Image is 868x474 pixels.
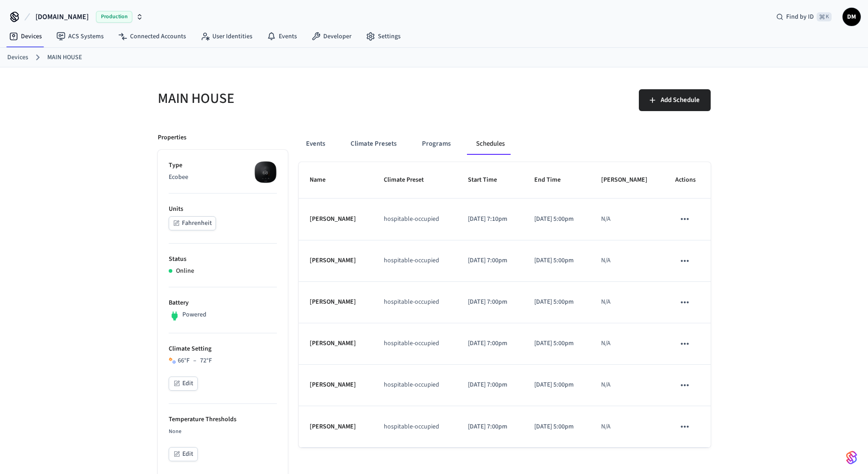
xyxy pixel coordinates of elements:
[169,377,198,391] button: Edit
[534,297,579,307] p: [DATE] 5:00pm
[373,406,457,448] td: hospitable-occupied
[359,28,408,45] a: Settings
[169,298,277,308] p: Battery
[590,282,664,323] td: N/A
[523,162,590,199] th: End Time
[468,297,513,307] p: [DATE] 7:00pm
[373,240,457,282] td: hospitable-occupied
[343,133,404,155] button: Climate Presets
[786,12,814,21] span: Find by ID
[817,12,832,21] span: ⌘ K
[169,161,277,170] p: Type
[843,8,861,26] button: DM
[169,357,176,364] img: Heat Cool
[590,365,664,406] td: N/A
[158,133,186,143] p: Properties
[639,89,711,111] button: Add Schedule
[260,28,304,45] a: Events
[169,173,277,182] p: Ecobee
[304,28,359,45] a: Developer
[178,356,212,366] div: 66 °F 72 °F
[373,365,457,406] td: hospitable-occupied
[664,162,710,199] th: Actions
[111,28,193,45] a: Connected Accounts
[590,199,664,240] td: N/A
[169,447,198,461] button: Edit
[534,339,579,348] p: [DATE] 5:00pm
[590,406,664,448] td: N/A
[310,339,362,348] p: [PERSON_NAME]
[193,356,196,366] span: –
[176,266,194,276] p: Online
[415,133,458,155] button: Programs
[299,162,711,448] table: schedules table
[299,162,373,199] th: Name
[310,380,362,390] p: [PERSON_NAME]
[373,323,457,365] td: hospitable-occupied
[169,216,216,230] button: Fahrenheit
[310,256,362,265] p: [PERSON_NAME]
[47,53,82,62] a: MAIN HOUSE
[843,9,860,25] span: DM
[254,161,277,183] img: ecobee_lite_3
[469,133,512,155] button: Schedules
[310,297,362,307] p: [PERSON_NAME]
[468,422,513,432] p: [DATE] 7:00pm
[310,422,362,432] p: [PERSON_NAME]
[590,323,664,365] td: N/A
[96,11,132,23] span: Production
[468,214,513,224] p: [DATE] 7:10pm
[769,9,839,25] div: Find by ID⌘ K
[169,204,277,214] p: Units
[182,310,206,320] p: Powered
[534,256,579,265] p: [DATE] 5:00pm
[35,11,89,22] span: [DOMAIN_NAME]
[468,256,513,265] p: [DATE] 7:00pm
[158,89,429,108] h5: MAIN HOUSE
[534,422,579,432] p: [DATE] 5:00pm
[7,53,28,62] a: Devices
[846,450,857,465] img: SeamLogoGradient.69752ec5.svg
[590,162,664,199] th: [PERSON_NAME]
[373,282,457,323] td: hospitable-occupied
[373,162,457,199] th: Climate Preset
[169,415,277,424] p: Temperature Thresholds
[373,199,457,240] td: hospitable-occupied
[169,428,181,435] span: None
[299,133,332,155] button: Events
[2,28,49,45] a: Devices
[534,380,579,390] p: [DATE] 5:00pm
[590,240,664,282] td: N/A
[468,339,513,348] p: [DATE] 7:00pm
[468,380,513,390] p: [DATE] 7:00pm
[169,344,277,354] p: Climate Setting
[310,214,362,224] p: [PERSON_NAME]
[169,255,277,264] p: Status
[49,28,111,45] a: ACS Systems
[457,162,524,199] th: Start Time
[534,214,579,224] p: [DATE] 5:00pm
[193,28,260,45] a: User Identities
[661,94,700,106] span: Add Schedule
